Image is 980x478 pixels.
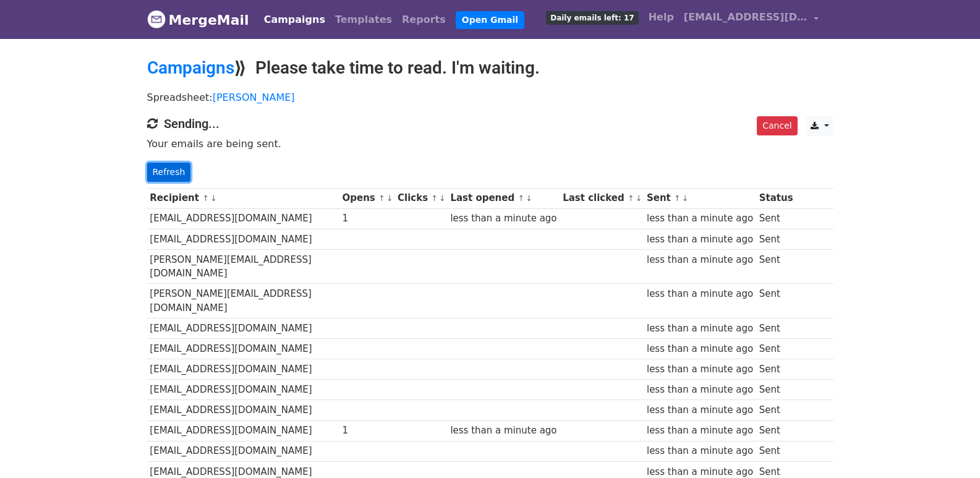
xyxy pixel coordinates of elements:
[259,7,330,32] a: Campaigns
[756,380,796,400] td: Sent
[147,284,339,318] td: [PERSON_NAME][EMAIL_ADDRESS][DOMAIN_NAME]
[628,194,634,203] a: ↑
[339,188,395,208] th: Opens
[147,400,339,420] td: [EMAIL_ADDRESS][DOMAIN_NAME]
[330,7,397,32] a: Templates
[679,5,824,34] a: [EMAIL_ADDRESS][DOMAIN_NAME]
[560,188,644,208] th: Last clicked
[918,419,980,478] iframe: Chat Widget
[756,284,796,318] td: Sent
[546,11,638,25] span: Daily emails left: 17
[647,444,753,458] div: less than a minute ago
[647,342,753,356] div: less than a minute ago
[147,137,833,150] p: Your emails are being sent.
[378,194,385,203] a: ↑
[756,229,796,249] td: Sent
[647,322,753,336] div: less than a minute ago
[518,194,524,203] a: ↑
[756,208,796,229] td: Sent
[147,441,339,461] td: [EMAIL_ADDRESS][DOMAIN_NAME]
[647,233,753,247] div: less than a minute ago
[147,58,234,78] a: Campaigns
[684,10,807,25] span: [EMAIL_ADDRESS][DOMAIN_NAME]
[450,211,556,226] div: less than a minute ago
[147,420,339,441] td: [EMAIL_ADDRESS][DOMAIN_NAME]
[386,194,393,203] a: ↓
[147,339,339,359] td: [EMAIL_ADDRESS][DOMAIN_NAME]
[644,5,679,30] a: Help
[147,91,833,104] p: Spreadsheet:
[147,318,339,339] td: [EMAIL_ADDRESS][DOMAIN_NAME]
[456,11,524,29] a: Open Gmail
[439,194,446,203] a: ↓
[394,188,447,208] th: Clicks
[756,339,796,359] td: Sent
[682,194,689,203] a: ↓
[147,7,249,33] a: MergeMail
[647,362,753,377] div: less than a minute ago
[757,116,797,135] a: Cancel
[210,194,217,203] a: ↓
[431,194,438,203] a: ↑
[397,7,451,32] a: Reports
[756,420,796,441] td: Sent
[756,318,796,339] td: Sent
[647,287,753,301] div: less than a minute ago
[147,249,339,284] td: [PERSON_NAME][EMAIL_ADDRESS][DOMAIN_NAME]
[147,10,166,28] img: MergeMail logo
[342,424,391,438] div: 1
[526,194,532,203] a: ↓
[213,92,295,103] a: [PERSON_NAME]
[147,208,339,229] td: [EMAIL_ADDRESS][DOMAIN_NAME]
[647,253,753,267] div: less than a minute ago
[756,359,796,380] td: Sent
[756,441,796,461] td: Sent
[147,58,833,79] h2: ⟫ Please take time to read. I'm waiting.
[147,163,191,182] a: Refresh
[674,194,681,203] a: ↑
[450,424,556,438] div: less than a minute ago
[541,5,643,30] a: Daily emails left: 17
[636,194,642,203] a: ↓
[756,400,796,420] td: Sent
[647,211,753,226] div: less than a minute ago
[147,380,339,400] td: [EMAIL_ADDRESS][DOMAIN_NAME]
[647,383,753,397] div: less than a minute ago
[147,229,339,249] td: [EMAIL_ADDRESS][DOMAIN_NAME]
[644,188,756,208] th: Sent
[647,403,753,417] div: less than a minute ago
[448,188,560,208] th: Last opened
[202,194,209,203] a: ↑
[342,211,391,226] div: 1
[147,188,339,208] th: Recipient
[647,424,753,438] div: less than a minute ago
[756,249,796,284] td: Sent
[756,188,796,208] th: Status
[147,116,833,131] h4: Sending...
[147,359,339,380] td: [EMAIL_ADDRESS][DOMAIN_NAME]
